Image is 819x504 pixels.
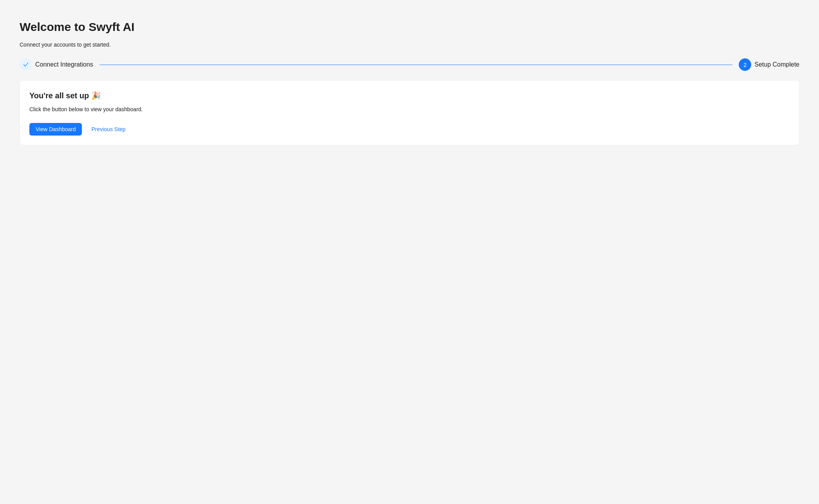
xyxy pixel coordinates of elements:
[29,106,143,112] span: Click the button below to view your dashboard.
[20,42,111,48] span: Connect your accounts to get started.
[29,90,790,101] h4: You're all set up 🎉
[35,58,99,71] div: Connect Integrations
[743,62,747,68] span: 2
[36,125,76,134] span: View Dashboard
[20,20,799,34] h2: Welcome to Swyft AI
[85,123,132,135] button: Previous Step
[23,62,29,67] span: check
[754,58,799,71] div: Setup Complete
[91,125,125,134] span: Previous Step
[29,123,82,135] button: View Dashboard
